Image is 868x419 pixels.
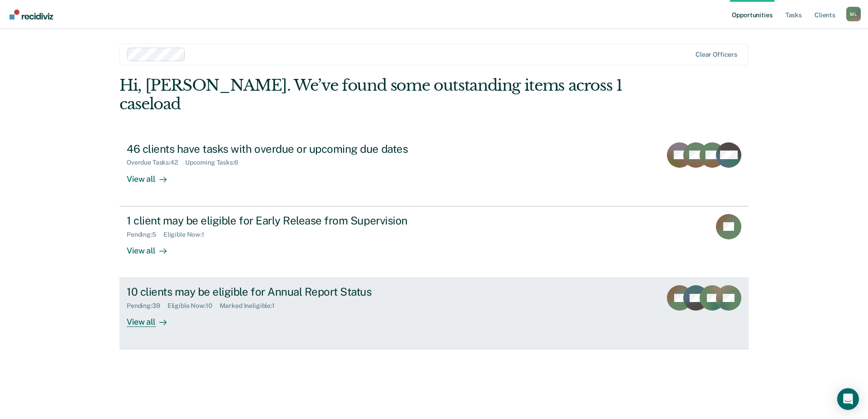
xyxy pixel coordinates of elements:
[127,302,168,310] div: Pending : 39
[127,166,178,184] div: View all
[127,310,178,327] div: View all
[10,10,53,19] img: Recidiviz
[127,238,178,256] div: View all
[695,51,737,58] div: Clear officers
[220,302,282,310] div: Marked Ineligible : 1
[119,206,749,278] a: 1 client may be eligible for Early Release from SupervisionPending:5Eligible Now:1View all
[837,388,859,410] div: Open Intercom Messenger
[185,159,246,166] div: Upcoming Tasks : 6
[127,142,445,156] div: 46 clients have tasks with overdue or upcoming due dates
[127,285,445,298] div: 10 clients may be eligible for Annual Report Status
[846,7,861,21] div: M L
[163,231,212,239] div: Eligible Now : 1
[168,302,220,310] div: Eligible Now : 10
[846,7,861,21] button: Profile dropdown button
[119,135,749,206] a: 46 clients have tasks with overdue or upcoming due datesOverdue Tasks:42Upcoming Tasks:6View all
[127,159,185,166] div: Overdue Tasks : 42
[127,231,163,239] div: Pending : 5
[119,76,623,113] div: Hi, [PERSON_NAME]. We’ve found some outstanding items across 1 caseload
[127,214,445,227] div: 1 client may be eligible for Early Release from Supervision
[119,278,749,349] a: 10 clients may be eligible for Annual Report StatusPending:39Eligible Now:10Marked Ineligible:1Vi...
